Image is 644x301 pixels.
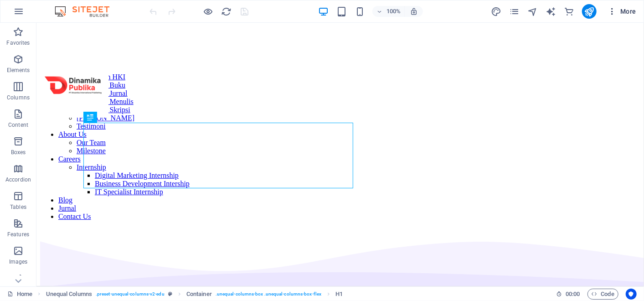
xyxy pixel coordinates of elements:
[584,6,594,17] i: Publish
[216,289,321,300] span: . unequal-columns-box .unequal-columns-box-flex
[386,6,401,17] h6: 100%
[572,291,573,297] span: :
[96,289,165,300] span: . preset-unequal-columns-v2-edu
[7,67,30,74] p: Elements
[335,289,343,300] span: Click to select. Double-click to edit
[564,6,575,17] button: commerce
[608,7,636,16] span: More
[7,231,29,238] p: Features
[7,289,32,300] a: Click to cancel selection. Double-click to open Pages
[509,6,520,17] i: Pages (Ctrl+Alt+S)
[52,6,121,17] img: Editor Logo
[7,94,30,101] p: Columns
[491,6,502,17] button: design
[587,289,618,300] button: Code
[604,4,640,19] button: More
[592,289,614,300] span: Code
[203,6,214,17] button: Click here to leave preview mode and continue editing
[8,121,28,129] p: Content
[46,289,343,300] nav: breadcrumb
[6,39,30,47] p: Favorites
[10,203,26,211] p: Tables
[546,6,556,17] button: text_generator
[527,6,538,17] button: navigator
[491,6,501,17] i: Design (Ctrl+Alt+Y)
[546,6,556,17] i: AI Writer
[186,289,212,300] span: Click to select. Double-click to edit
[46,289,92,300] span: Click to select. Double-click to edit
[410,7,418,16] i: On resize automatically adjust zoom level to fit chosen device.
[221,6,232,17] button: reload
[626,289,637,300] button: Usercentrics
[9,258,28,265] p: Images
[372,6,405,17] button: 100%
[582,4,597,19] button: publish
[566,289,580,300] span: 00 00
[168,291,172,296] i: This element is a customizable preset
[5,176,31,183] p: Accordion
[564,6,574,17] i: Commerce
[11,149,26,156] p: Boxes
[222,6,232,17] i: Reload page
[527,6,538,17] i: Navigator
[556,289,580,300] h6: Session time
[509,6,520,17] button: pages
